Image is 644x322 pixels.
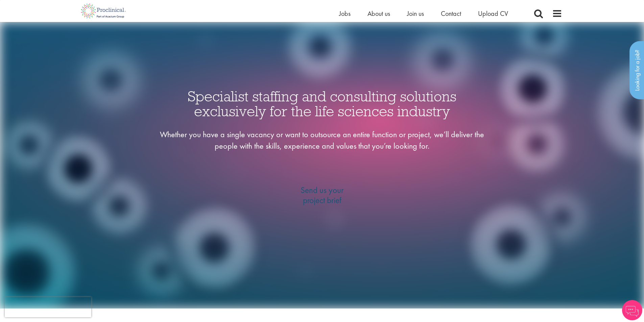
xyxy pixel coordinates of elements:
[622,300,642,320] img: Chatbot
[478,9,508,18] a: Upload CV
[158,89,486,119] h1: Specialist staffing and consulting solutions exclusively for the life sciences industry
[277,185,367,205] span: Send us your project brief
[367,9,390,18] a: About us
[5,297,91,317] iframe: reCAPTCHA
[158,129,486,152] div: Whether you have a single vacancy or want to outsource an entire function or project, we’ll deliv...
[339,9,351,18] a: Jobs
[407,9,424,18] a: Join us
[277,152,367,239] a: Send us your project brief
[441,9,461,18] a: Contact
